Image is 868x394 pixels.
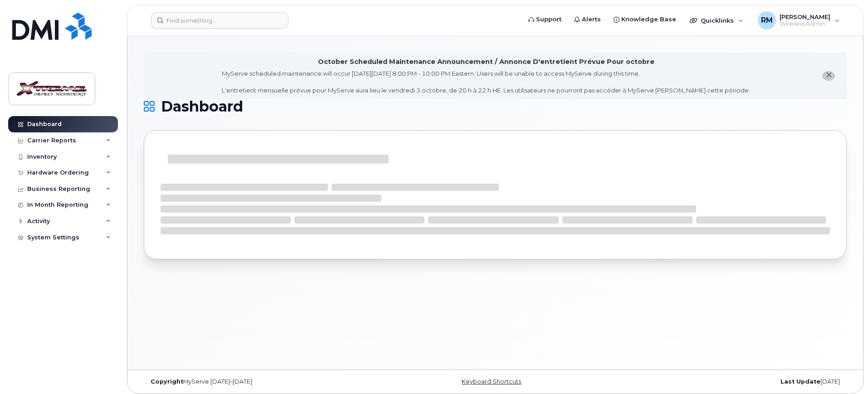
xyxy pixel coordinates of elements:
div: [DATE] [612,378,847,385]
a: Keyboard Shortcuts [462,378,521,385]
div: MyServe [DATE]–[DATE] [144,378,378,385]
span: Dashboard [161,100,243,113]
div: October Scheduled Maintenance Announcement / Annonce D'entretient Prévue Pour octobre [318,57,654,67]
strong: Last Update [780,378,820,385]
button: close notification [822,71,835,81]
strong: Copyright [151,378,183,385]
div: MyServe scheduled maintenance will occur [DATE][DATE] 8:00 PM - 10:00 PM Eastern. Users will be u... [222,69,750,95]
